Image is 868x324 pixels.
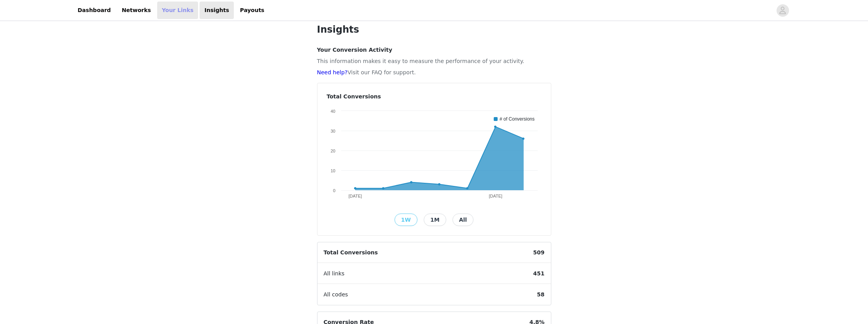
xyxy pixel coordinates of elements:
span: Total Conversions [317,242,384,263]
a: Payouts [235,2,269,19]
button: 1M [424,214,446,226]
a: Networks [117,2,156,19]
span: All codes [317,284,354,305]
a: Your Links [157,2,198,19]
span: 451 [527,263,551,284]
text: # of Conversions [500,116,535,122]
span: 58 [531,284,551,305]
h1: Insights [317,23,551,37]
iframe: Intercom live chat [830,298,849,316]
text: 20 [330,149,335,153]
text: 30 [330,129,335,133]
p: Visit our FAQ for support. [317,68,551,77]
h4: Your Conversion Activity [317,46,551,54]
h4: Total Conversions [327,93,542,101]
div: avatar [779,4,786,17]
button: 1W [395,214,417,226]
text: 10 [330,168,335,173]
text: 0 [333,188,335,193]
button: All [452,214,473,226]
a: Need help? [317,69,348,75]
text: [DATE] [348,194,362,198]
text: 40 [330,109,335,114]
span: All links [317,263,351,284]
a: Insights [200,2,233,19]
p: This information makes it easy to measure the performance of your activity. [317,57,551,65]
a: Dashboard [73,2,116,19]
span: 509 [527,242,551,263]
text: [DATE] [489,194,502,198]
